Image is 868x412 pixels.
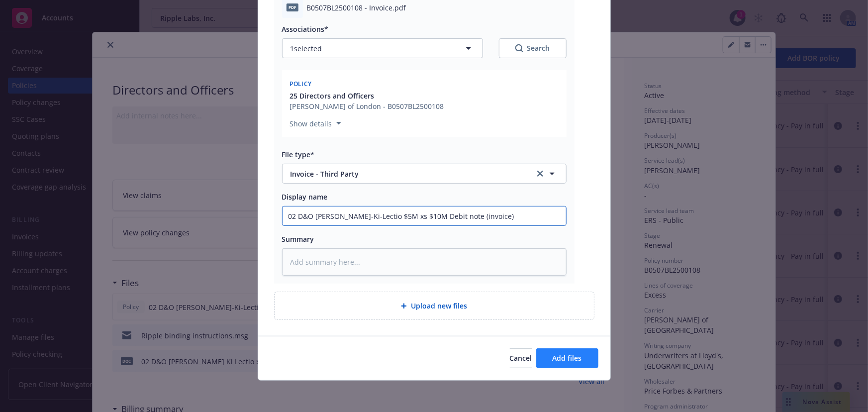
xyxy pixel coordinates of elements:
[411,301,467,311] span: Upload new files
[510,353,532,363] span: Cancel
[274,292,594,320] div: Upload new files
[553,353,582,363] span: Add files
[510,348,532,368] button: Cancel
[536,348,598,368] button: Add files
